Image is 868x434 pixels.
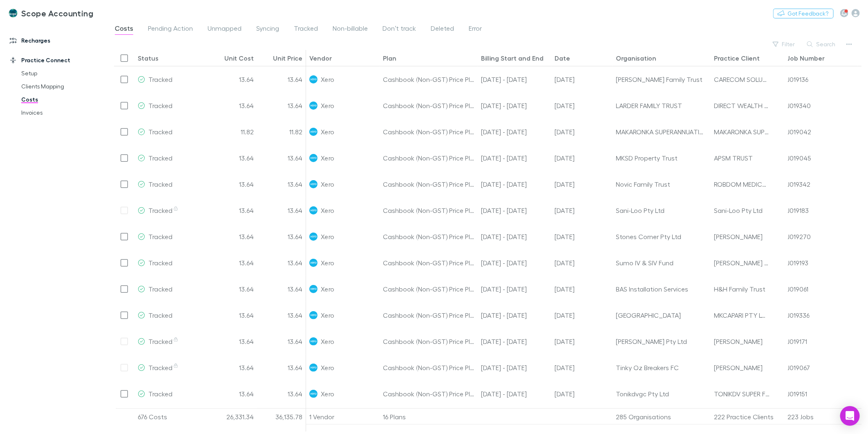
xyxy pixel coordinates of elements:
div: Date [555,54,570,62]
div: Cashbook (Non-GST) Price Plan [380,93,478,119]
span: Tracked [148,75,172,83]
div: 13.64 [257,407,306,433]
div: 13.64 [257,250,306,276]
span: Tracked [148,390,172,398]
div: MKCAPARI PTY LTD [714,302,770,328]
div: J019067 [787,355,810,380]
div: ROBDOM MEDICAL PTY LTD [714,171,770,197]
span: Unmapped [208,24,242,35]
span: Syncing [256,24,279,35]
span: Xero [321,328,334,354]
span: Xero [321,250,334,276]
div: 01 Sep - 30 Sep 25 [478,276,551,302]
span: Tracked [148,337,179,345]
div: 13.64 [208,276,257,302]
div: Organisation [616,54,656,62]
a: Scope Accounting [3,3,98,23]
div: 13.64 [208,407,257,433]
img: Xero's Logo [309,75,318,84]
span: Xero [321,119,334,145]
div: Cashbook (Non-GST) Price Plan [380,328,478,355]
a: Costs [13,93,113,106]
div: 13.64 [208,381,257,407]
div: 01 Sep 2025 [551,66,613,93]
div: 1 Vendor [306,409,380,425]
div: 13.64 [208,197,257,224]
span: Pending Action [148,24,193,35]
div: DIRECT WEALTH FINANCE PTY LTD [714,93,770,118]
div: [PERSON_NAME] Family Trust [616,407,707,433]
div: Cashbook (Non-GST) Price Plan [380,381,478,407]
div: J019270 [787,224,811,249]
span: Xero [321,355,334,380]
div: J019185 [787,407,809,433]
div: 13.64 [257,197,306,224]
div: 01 Sep - 30 Sep 25 [478,66,551,93]
div: J019183 [787,197,809,223]
div: J019171 [787,328,807,354]
span: Deleted [431,24,454,35]
div: 13.64 [257,145,306,171]
div: 13.64 [208,302,257,328]
div: Unit Price [273,54,302,62]
img: Xero's Logo [309,154,318,162]
button: Search [803,39,840,49]
div: 01 Sep - 30 Sep 25 [478,302,551,328]
div: [PERSON_NAME] Family Trust [616,66,707,92]
div: Cashbook (Non-GST) Price Plan [380,66,478,93]
div: [PERSON_NAME] [714,328,763,354]
div: 01 Sep 2025 [551,276,613,302]
div: 13.64 [208,145,257,171]
div: 11.82 [257,119,306,145]
a: Clients Mapping [13,80,113,93]
div: Practice Client [714,54,760,62]
div: J019340 [787,93,811,118]
span: Xero [321,66,334,92]
span: Error [469,24,482,35]
span: Tracked [148,154,172,162]
div: 222 Practice Clients [711,409,784,425]
div: BAS Installation Services [616,276,707,302]
div: 01 Sep 2025 [551,171,613,197]
span: Costs [115,24,133,35]
div: 26,331.34 [208,409,257,425]
span: Tracked [294,24,318,35]
button: Filter [769,39,800,49]
div: [PERSON_NAME] Pty Ltd [714,407,770,433]
div: Tonikdvgc Pty Ltd [616,381,707,407]
div: 13.64 [208,250,257,276]
div: 05 Sep - 30 Sep 25 [478,119,551,145]
div: 13.64 [208,355,257,381]
span: Xero [321,171,334,197]
span: Xero [321,276,334,302]
a: Invoices [13,106,113,119]
div: 01 Sep 2025 [551,328,613,355]
div: Sani-Loo Pty Ltd [714,197,763,223]
div: 676 Costs [134,409,208,425]
div: Cashbook (Non-GST) Price Plan [380,224,478,250]
img: Xero's Logo [309,180,318,188]
img: Xero's Logo [309,390,318,398]
div: Sani-Loo Pty Ltd [616,197,707,223]
span: Xero [321,93,334,118]
span: Tracked [148,128,172,136]
div: Cashbook (Non-GST) Price Plan [380,250,478,276]
div: MAKARONKA SUPERANNUATION FUND (with Feed) [616,119,707,145]
div: J019136 [787,66,808,92]
span: Tracked [148,102,172,109]
div: 13.64 [208,66,257,93]
div: Cashbook (Non-GST) Price Plan [380,119,478,145]
img: Xero's Logo [309,233,318,241]
div: Job Number [787,54,825,62]
div: Cashbook (Non-GST) Price Plan [380,302,478,328]
div: [PERSON_NAME] [714,224,763,249]
div: 01 Sep 2025 [551,355,613,381]
div: Cashbook (Non-GST) Price Plan [380,197,478,224]
div: 01 Sep - 30 Sep 25 [478,171,551,197]
div: Status [138,54,159,62]
div: 01 Sep - 30 Sep 25 [478,224,551,250]
img: Xero's Logo [309,206,318,215]
div: 16 Plans [380,409,478,425]
div: 13.64 [257,381,306,407]
div: 01 Sep 2025 [551,407,613,433]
